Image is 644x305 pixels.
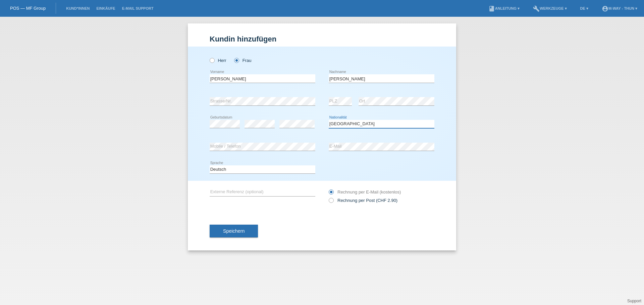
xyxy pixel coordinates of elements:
input: Herr [210,58,214,62]
i: build [533,5,540,12]
input: Frau [234,58,238,62]
a: POS — MF Group [10,6,46,11]
label: Rechnung per E-Mail (kostenlos) [329,189,401,195]
label: Herr [210,58,226,63]
a: account_circlem-way - Thun ▾ [598,6,641,10]
label: Rechnung per Post (CHF 2.90) [329,198,397,203]
a: Kund*innen [63,6,93,10]
a: E-Mail Support [119,6,157,10]
i: account_circle [602,5,608,12]
span: Speichern [223,228,245,234]
a: buildWerkzeuge ▾ [530,6,570,10]
button: Speichern [210,225,258,237]
input: Rechnung per E-Mail (kostenlos) [329,189,333,198]
i: book [488,5,495,12]
input: Rechnung per Post (CHF 2.90) [329,198,333,206]
label: Frau [234,58,251,63]
a: Einkäufe [93,6,118,10]
a: Support [627,299,641,303]
h1: Kundin hinzufügen [210,35,434,43]
a: DE ▾ [577,6,592,10]
a: bookAnleitung ▾ [485,6,523,10]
